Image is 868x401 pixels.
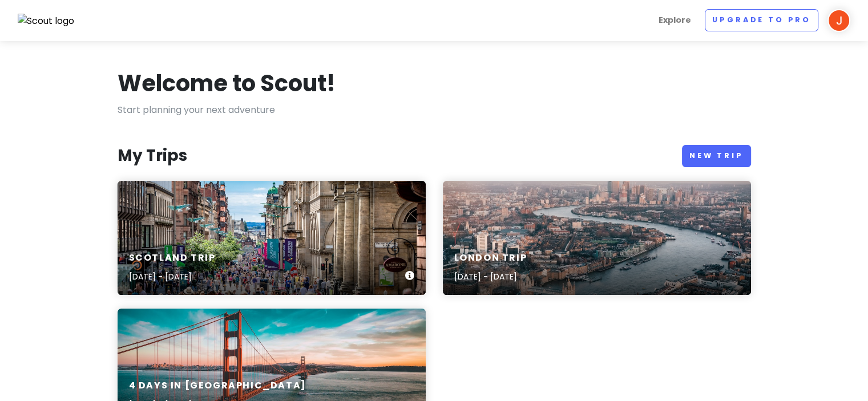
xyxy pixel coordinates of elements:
a: aerial photography of London skyline during daytimeLondon Trip[DATE] - [DATE] [443,181,751,295]
a: Upgrade to Pro [705,9,818,31]
img: Scout logo [18,14,75,29]
h1: Welcome to Scout! [118,68,336,98]
h6: London Trip [454,252,527,264]
h6: Scotland Trip [129,252,216,264]
p: [DATE] - [DATE] [454,270,527,283]
h3: My Trips [118,145,187,166]
a: New Trip [682,145,751,167]
p: [DATE] - [DATE] [129,270,216,283]
h6: 4 Days in [GEOGRAPHIC_DATA] [129,380,306,392]
a: Explore [654,9,696,31]
img: User profile [827,9,850,32]
a: people walking between concrete buildings at daytimeScotland Trip[DATE] - [DATE] [118,181,426,295]
p: Start planning your next adventure [118,103,751,118]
